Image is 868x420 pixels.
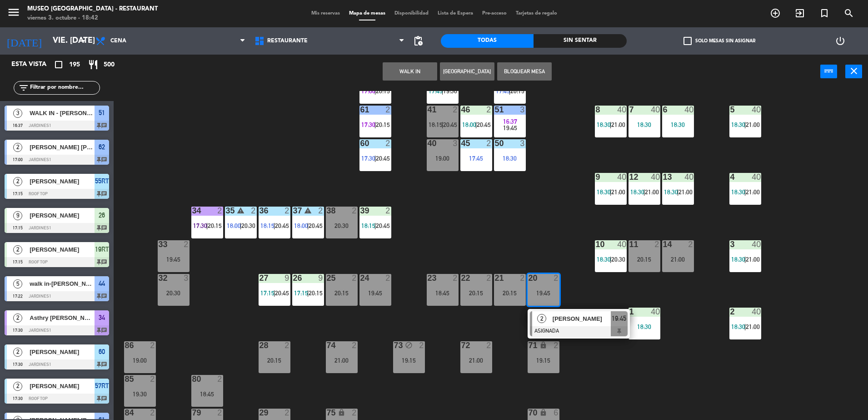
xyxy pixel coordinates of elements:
div: 2 [352,207,357,215]
div: 73 [394,341,394,349]
input: Filtrar por nombre... [29,83,100,93]
div: 33 [159,240,159,248]
div: 2 [284,409,290,417]
div: 20:30 [158,290,190,296]
div: 2 [318,207,324,215]
button: Bloquear Mesa [497,62,552,81]
div: 19:00 [427,155,459,162]
div: 50 [495,139,495,147]
div: 40 [752,173,761,181]
div: 7 [629,106,630,114]
label: Solo mesas sin asignar [683,37,755,45]
span: | [274,289,275,297]
i: add_circle_outline [770,8,781,19]
span: | [240,222,242,229]
span: 2 [13,382,22,391]
div: 12 [629,173,630,181]
span: | [744,188,746,196]
div: 32 [159,274,159,282]
div: 40 [752,106,761,114]
div: Sin sentar [534,34,626,48]
span: 60 [99,346,105,357]
i: turned_in_not [819,8,830,19]
span: 44 [99,278,105,289]
div: 45 [461,139,462,147]
span: | [509,87,511,95]
span: 62 [99,142,105,152]
div: 2 [352,341,357,349]
span: 21:00 [645,188,659,196]
div: 40 [684,173,693,181]
span: | [644,188,645,196]
span: 17:30 [361,155,375,162]
div: 40 [617,173,626,181]
span: | [744,323,746,330]
button: WALK IN [383,62,437,81]
span: 20:45 [309,222,323,229]
span: 5 [13,279,22,288]
span: | [206,222,208,229]
div: 11 [629,240,630,248]
i: block [405,341,413,349]
span: | [744,256,746,263]
span: 34 [99,312,105,323]
div: 40 [752,240,761,248]
div: 41 [428,106,428,114]
div: 3 [520,106,525,114]
i: search [843,8,854,19]
span: 20:15 [376,121,390,128]
span: 20:15 [510,87,524,95]
div: 5 [730,106,731,114]
span: 16:37 [503,118,517,125]
span: Mapa de mesas [344,11,390,16]
span: 20:30 [241,222,255,229]
span: 21:00 [746,256,760,263]
span: | [744,121,746,128]
button: close [845,65,862,78]
div: 2 [217,375,223,383]
div: 2 [385,106,391,114]
span: [PERSON_NAME] [30,347,95,357]
span: 2 [13,314,22,323]
div: 20:15 [259,357,290,364]
span: | [610,188,612,196]
div: 2 [352,274,357,282]
span: 18:30 [597,188,611,196]
div: 75 [327,409,327,417]
i: lock [338,409,345,416]
div: 2 [453,106,458,114]
div: 18:30 [494,155,526,162]
span: 57RT [95,380,109,391]
div: 21:00 [460,357,492,364]
div: 46 [461,106,462,114]
span: 17:45 [429,87,443,95]
span: 19:45 [503,124,517,132]
div: 40 [651,106,660,114]
span: 2 [13,143,22,152]
span: | [677,188,679,196]
div: 2 [730,308,731,316]
span: 18:30 [664,188,678,196]
div: 2 [150,375,155,383]
div: 2 [419,341,424,349]
div: 9 [318,274,324,282]
div: 21:00 [662,256,694,263]
span: | [610,256,612,263]
span: 17:15 [294,289,308,297]
span: 19RT [95,244,109,255]
div: 2 [150,409,155,417]
span: 51 [99,107,105,118]
span: pending_actions [413,35,424,46]
span: 17:30 [193,222,207,229]
div: 21:00 [326,357,358,364]
div: 34 [192,207,193,215]
div: 4 [730,173,731,181]
div: 2 [217,409,223,417]
span: 2 [13,245,22,254]
div: 19:15 [528,357,559,364]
